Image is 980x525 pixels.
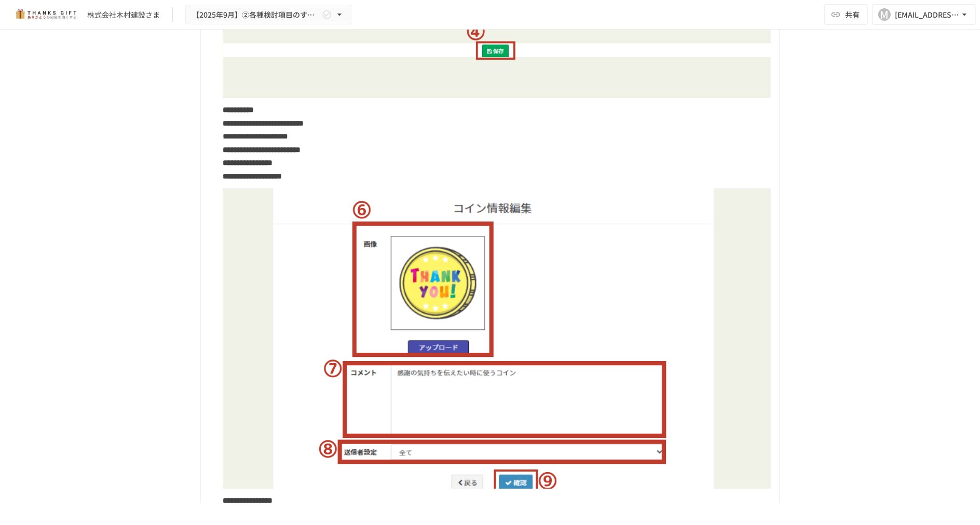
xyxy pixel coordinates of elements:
[895,8,959,21] div: [EMAIL_ADDRESS][DOMAIN_NAME]
[223,188,771,489] img: nexw2QR7asVApmmUyWcOeVmvBevL7ATbLnUkNrxr3h8
[872,4,976,25] button: M[EMAIL_ADDRESS][DOMAIN_NAME]
[845,9,860,20] span: 共有
[192,8,320,21] span: 【2025年9月】②各種検討項目のすり合わせ/ THANKS GIFTキックオフMTG
[824,4,868,25] button: 共有
[87,9,160,20] div: 株式会社木村建設さま
[12,6,79,23] img: mMP1OxWUAhQbsRWCurg7vIHe5HqDpP7qZo7fRoNLXQh
[878,8,891,21] div: M
[185,5,351,25] button: 【2025年9月】②各種検討項目のすり合わせ/ THANKS GIFTキックオフMTG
